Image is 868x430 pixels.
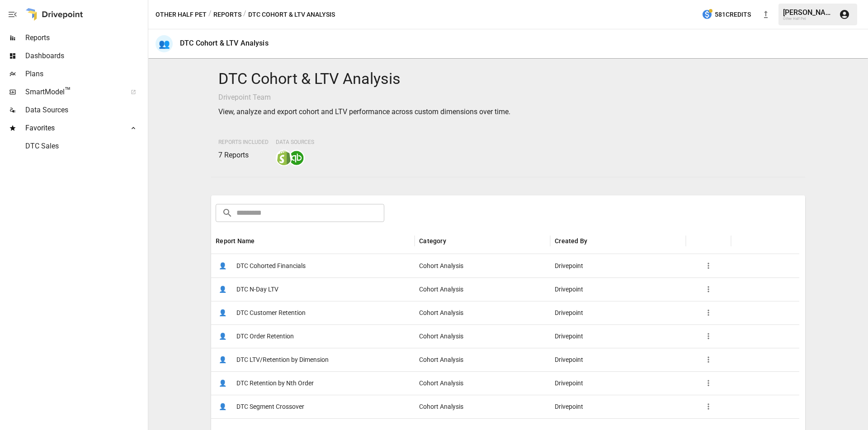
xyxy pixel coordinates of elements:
[415,371,550,395] div: Cohort Analysis
[698,6,755,23] button: 581Credits
[25,141,146,152] span: DTC Sales
[236,372,314,395] span: DTC Retention by Nth Order
[218,150,269,161] p: 7 Reports
[277,151,291,165] img: shopify
[216,237,255,245] div: Report Name
[180,39,269,47] div: DTC Cohort & LTV Analysis
[65,85,71,97] span: ™
[216,259,229,273] span: 👤
[236,278,278,301] span: DTC N-Day LTV
[236,325,294,348] span: DTC Order Retention
[415,324,550,348] div: Cohort Analysis
[415,301,550,324] div: Cohort Analysis
[550,324,686,348] div: Drivepoint
[216,400,229,413] span: 👤
[415,348,550,371] div: Cohort Analysis
[276,139,314,145] span: Data Sources
[25,105,146,116] span: Data Sources
[415,395,550,418] div: Cohort Analysis
[25,123,121,134] span: Favorites
[550,254,686,277] div: Drivepoint
[25,51,146,61] span: Dashboards
[236,301,306,324] span: DTC Customer Retention
[25,69,146,79] span: Plans
[25,32,146,43] span: Reports
[236,395,304,418] span: DTC Segment Crossover
[216,282,229,296] span: 👤
[415,277,550,301] div: Cohort Analysis
[289,151,304,165] img: quickbooks
[550,277,686,301] div: Drivepoint
[715,9,751,20] span: 581 Credits
[550,348,686,371] div: Drivepoint
[243,9,246,20] div: /
[236,348,329,371] span: DTC LTV/Retention by Dimension
[550,395,686,418] div: Drivepoint
[156,9,207,20] button: Other Half Pet
[415,254,550,277] div: Cohort Analysis
[25,87,121,97] span: SmartModel
[757,5,775,23] button: New version available, click to update!
[555,237,587,245] div: Created By
[213,9,241,20] button: Reports
[550,371,686,395] div: Drivepoint
[216,306,229,319] span: 👤
[419,237,446,245] div: Category
[236,254,306,277] span: DTC Cohorted Financials
[783,8,834,17] div: [PERSON_NAME]
[216,376,229,390] span: 👤
[216,329,229,343] span: 👤
[783,17,834,21] div: Other Half Pet
[216,353,229,366] span: 👤
[208,9,212,20] div: /
[218,92,797,103] p: Drivepoint Team
[550,301,686,324] div: Drivepoint
[218,69,797,88] h4: DTC Cohort & LTV Analysis
[218,106,797,117] p: View, analyze and export cohort and LTV performance across custom dimensions over time.
[156,35,173,52] div: 👥
[218,139,269,145] span: Reports Included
